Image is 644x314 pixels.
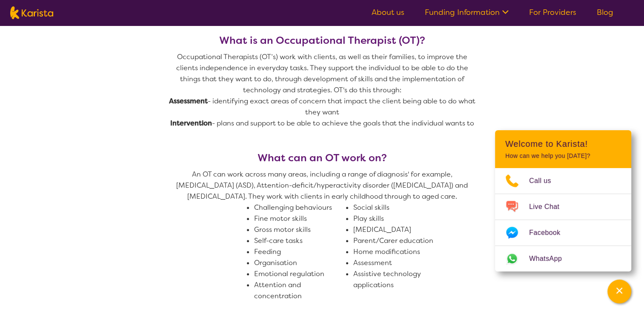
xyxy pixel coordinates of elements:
[169,118,475,129] p: - plans and support to be able to achieve the goals that the individual wants to
[607,280,631,303] button: Channel Menu
[425,7,509,17] a: Funding Information
[353,213,446,224] li: Play skills
[254,202,346,213] li: Challenging behaviours
[505,152,621,160] p: How can we help you [DATE]?
[353,202,446,213] li: Social skills
[254,213,346,224] li: Fine motor skills
[495,168,631,271] ul: Choose channel
[254,235,346,246] li: Self-care tasks
[495,130,631,271] div: Channel Menu
[495,246,631,271] a: Web link opens in a new tab.
[169,96,475,118] p: - identifying exact areas of concern that impact the client being able to do what they want
[170,119,212,128] strong: Intervention
[353,246,446,257] li: Home modifications
[529,226,570,239] span: Facebook
[529,7,576,17] a: For Providers
[169,97,208,106] strong: Assessment
[353,268,446,291] li: Assistive technology applications
[353,224,446,235] li: [MEDICAL_DATA]
[529,174,561,187] span: Call us
[254,246,346,257] li: Feeding
[353,235,446,246] li: Parent/Carer education
[254,280,346,302] li: Attention and concentration
[254,224,346,235] li: Gross motor skills
[505,139,621,149] h2: Welcome to Karista!
[169,34,475,46] h3: What is an Occupational Therapist (OT)?
[169,51,475,96] p: Occupational Therapists (OT’s) work with clients, as well as their families, to improve the clien...
[169,169,475,202] p: An OT can work across many areas, including a range of diagnosis' for example, [MEDICAL_DATA] (AS...
[254,268,346,280] li: Emotional regulation
[353,257,446,268] li: Assessment
[254,257,346,268] li: Organisation
[529,252,572,265] span: WhatsApp
[372,7,404,17] a: About us
[529,200,570,213] span: Live Chat
[169,152,475,164] h3: What can an OT work on?
[10,6,53,19] img: Karista logo
[597,7,613,17] a: Blog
